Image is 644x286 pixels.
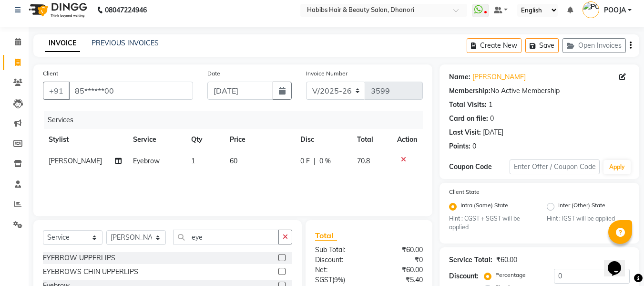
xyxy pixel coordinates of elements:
span: 1 [191,157,195,165]
span: SGST [315,275,332,284]
div: Discount: [308,255,369,265]
a: PREVIOUS INVOICES [92,39,159,47]
span: Total [315,231,337,241]
div: Total Visits: [449,100,487,110]
span: 0 % [319,156,331,166]
button: +91 [43,82,70,100]
button: Create New [467,38,521,53]
label: Invoice Number [306,69,348,78]
th: Service [127,129,185,150]
div: 1 [489,100,492,110]
input: Search or Scan [173,230,279,244]
div: No Active Membership [449,86,630,96]
div: ₹60.00 [369,265,430,275]
th: Qty [185,129,224,150]
div: Discount: [449,271,479,281]
button: Save [525,38,559,53]
span: POOJA [604,5,626,15]
small: Hint : CGST + SGST will be applied [449,214,532,232]
span: 70.8 [357,157,370,165]
div: Card on file: [449,114,488,124]
div: ₹60.00 [369,245,430,255]
div: Name: [449,72,470,82]
label: Client [43,69,58,78]
div: Membership: [449,86,491,96]
div: 0 [472,141,476,151]
input: Search by Name/Mobile/Email/Code [69,82,193,100]
th: Total [351,129,392,150]
iframe: chat widget [604,248,634,276]
div: EYEBROW UPPERLIPS [43,253,115,263]
a: INVOICE [45,35,80,52]
th: Stylist [43,129,127,150]
button: Open Invoices [562,38,626,53]
div: Sub Total: [308,245,369,255]
span: [PERSON_NAME] [49,157,102,165]
div: EYEBROWS CHIN UPPERLIPS [43,267,138,277]
th: Disc [295,129,351,150]
a: [PERSON_NAME] [472,72,526,82]
label: Client State [449,188,480,196]
input: Enter Offer / Coupon Code [510,159,600,174]
th: Action [391,129,423,150]
div: Net: [308,265,369,275]
button: Apply [603,160,631,174]
div: 0 [490,114,494,124]
img: POOJA [583,1,599,18]
th: Price [224,129,295,150]
span: 60 [230,157,237,165]
div: Service Total: [449,255,492,265]
div: ( ) [308,275,369,285]
div: ₹0 [369,255,430,265]
label: Inter (Other) State [558,201,605,212]
div: ₹5.40 [369,275,430,285]
div: [DATE] [483,127,503,138]
div: Points: [449,141,470,151]
div: ₹60.00 [496,255,517,265]
small: Hint : IGST will be applied [547,214,630,223]
div: Last Visit: [449,127,481,138]
label: Date [207,69,220,78]
div: Coupon Code [449,162,509,172]
span: | [314,156,316,166]
label: Percentage [495,271,526,279]
div: Services [44,111,430,129]
label: Intra (Same) State [460,201,508,212]
span: 9% [334,276,343,284]
span: Eyebrow [133,157,160,165]
span: 0 F [300,156,310,166]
